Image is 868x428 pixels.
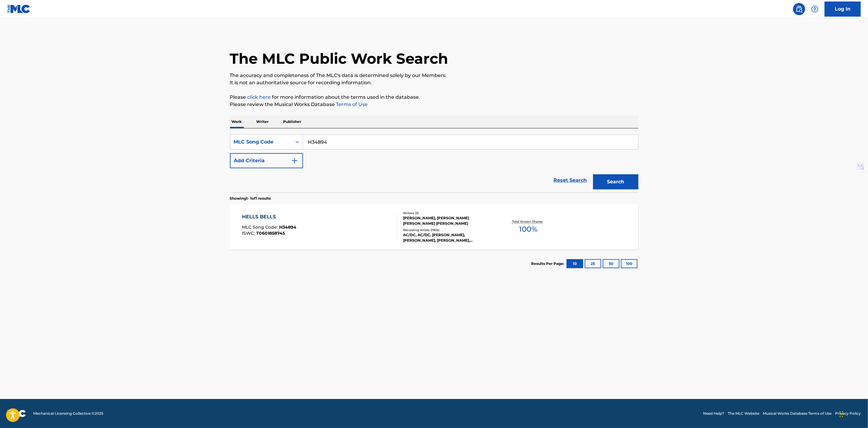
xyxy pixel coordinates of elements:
a: Log In [824,2,861,17]
img: MLC Logo [7,5,31,13]
a: click here [247,94,271,100]
p: Writer [255,115,271,128]
div: HELLS BELLS [242,213,296,220]
a: HELLS BELLSMLC Song Code:H34894ISWC:T0601858745Writers (3)[PERSON_NAME], [PERSON_NAME] [PERSON_NA... [230,204,638,249]
p: It is not an authoritative source for recording information. [230,79,638,86]
div: Writers ( 3 ) [403,211,494,215]
button: 50 [603,259,619,268]
button: 25 [585,259,601,268]
span: Mechanical Licensing Collective © 2025 [33,411,103,416]
a: Terms of Use [335,101,368,107]
img: logo [7,410,26,417]
span: H34894 [279,224,296,230]
button: Add Criteria [230,153,303,168]
p: Work [230,115,244,128]
a: Privacy Policy [835,411,861,416]
h1: The MLC Public Work Search [230,50,448,68]
p: Showing 1 - 1 of 1 results [230,196,271,201]
span: T0601858745 [256,230,285,236]
p: Please for more information about the terms used in the database. [230,94,638,101]
p: Total Known Shares: [512,219,544,224]
div: AC/DC, AC/DC, [PERSON_NAME], [PERSON_NAME], [PERSON_NAME], [PERSON_NAME] 'MUTT' [PERSON_NAME], [P... [403,232,494,243]
button: 100 [621,259,637,268]
span: MLC Song Code : [242,224,279,230]
form: Search Form [230,134,638,192]
img: search [795,5,803,13]
p: The accuracy and completeness of The MLC's data is determined solely by our Members. [230,72,638,79]
a: Musical Works Database Terms of Use [763,411,831,416]
p: Publisher [282,115,303,128]
p: Results Per Page: [531,261,566,266]
div: Recording Artists ( 1906 ) [403,228,494,232]
iframe: Chat Widget [838,399,868,428]
span: 100 % [519,224,537,235]
a: The MLC Website [728,411,759,416]
button: Search [593,174,638,189]
a: Reset Search [551,174,590,187]
div: Drag [840,405,843,423]
div: MLC Song Code [234,138,288,146]
button: 10 [566,259,583,268]
img: 9d2ae6d4665cec9f34b9.svg [291,157,298,164]
img: help [811,5,818,13]
div: [PERSON_NAME], [PERSON_NAME] [PERSON_NAME] [PERSON_NAME] [403,215,494,226]
a: Need Help? [703,411,724,416]
p: Please review the Musical Works Database [230,101,638,108]
div: Help [809,3,821,15]
span: ISWC : [242,230,256,236]
a: Public Search [793,3,805,15]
